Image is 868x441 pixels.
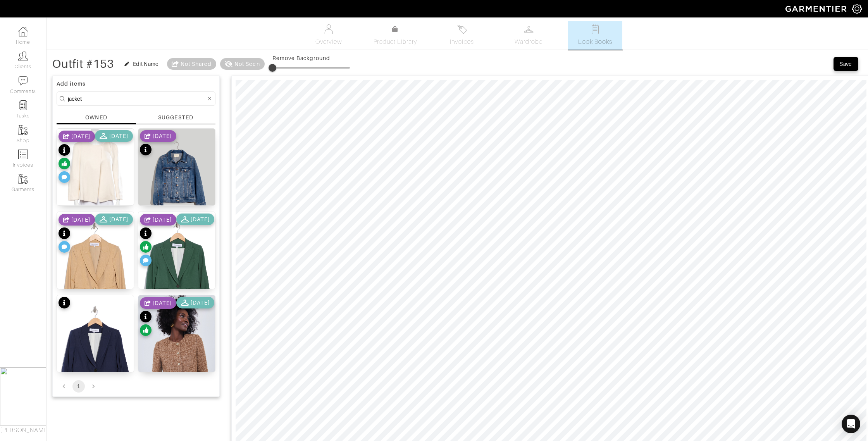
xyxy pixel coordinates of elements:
[140,130,176,157] div: See product info
[368,25,422,47] a: Product Library
[153,299,172,307] div: [DATE]
[578,37,613,47] span: Look Books
[109,132,128,140] div: [DATE]
[59,214,95,226] div: Shared date
[840,60,852,68] div: Save
[133,60,159,68] div: Edit Name
[301,21,356,50] a: Overview
[18,100,28,110] img: reminder-icon-8004d30b9f0a5d33ae49ab947aed9ed385cf756f9e5892f1edd6e32f2345188e.png
[138,212,215,330] img: details
[191,215,210,223] div: [DATE]
[435,21,489,50] a: Invoices
[57,380,215,393] nav: pagination navigation
[71,216,90,224] div: [DATE]
[140,214,176,226] div: Shared date
[120,59,163,69] button: Edit Name
[842,415,860,433] div: Open Intercom Messenger
[176,297,214,308] div: Purchased date
[324,24,334,34] img: basicinfo-40fd8af6dae0f16599ec9e87c0ef1c0a1fdea2edbe929e3d69a839185d80c458.svg
[18,150,28,159] img: orders-icon-0abe47150d42831381b5fb84f609e132dff9fe21cb692f30cb5eec754e2cba89.png
[52,60,114,68] div: Outfit #153
[140,214,214,268] div: See product info
[272,54,350,62] div: Remove Background
[315,37,341,47] span: Overview
[515,37,542,47] span: Wardrobe
[153,216,172,224] div: [DATE]
[18,51,28,61] img: clients-icon-6bae9207a08558b7cb47a8932f037763ab4055f8c8b6bfacd5dc20c3e0201464.png
[140,297,214,338] div: See product info
[450,37,474,47] span: Invoices
[59,131,95,142] div: Shared date
[501,21,556,50] a: Wardrobe
[95,130,133,142] div: Purchased date
[57,212,134,330] img: details
[140,130,176,142] div: Shared date
[18,27,28,36] img: dashboard-icon-dbcd8f5a0b271acd01030246c82b418ddd0df26cd7fceb0bd07c9910d44c42f6.png
[68,94,206,103] input: Search...
[59,297,70,310] div: See product info
[18,76,28,86] img: comment-icon-a0a6a9ef722e966f86d9cbdc48e553b5cf19dbc54f86b18d962a5391bc8f6eb6.png
[18,174,28,184] img: garments-icon-b7da505a4dc4fd61783c78ac3ca0ef83fa9d6f193b1c9dc38574b1d14d53ca28.png
[138,295,215,410] img: details
[71,133,90,140] div: [DATE]
[158,114,193,122] div: SUGGESTED
[18,125,28,135] img: garments-icon-b7da505a4dc4fd61783c78ac3ca0ef83fa9d6f193b1c9dc38574b1d14d53ca28.png
[57,80,215,88] div: Add items
[181,60,212,68] div: Not Shared
[57,129,134,230] img: details
[457,24,467,34] img: orders-27d20c2124de7fd6de4e0e44c1d41de31381a507db9b33961299e4e07d508b8c.svg
[138,129,215,226] img: details
[524,24,534,34] img: wardrobe-487a4870c1b7c33e795ec22d11cfc2ed9d08956e64fb3008fe2437562e282088.svg
[153,132,172,140] div: [DATE]
[57,295,134,413] img: details
[85,114,107,121] div: OWNED
[72,380,85,393] button: page 1
[782,2,852,16] img: garmentier-logo-header-white-b43fb05a5012e4ada735d5af1a66efaba907eab6374d6393d1fbf88cb4ef424d.png
[176,214,214,225] div: Purchased date
[852,4,862,14] img: gear-icon-white-bd11855cb880d31180b6d7d6211b90ccbf57a29d726f0c71d8c61bd08dd39cc2.png
[374,37,417,47] span: Product Library
[59,214,133,255] div: See product info
[109,215,128,223] div: [DATE]
[591,24,600,34] img: todo-9ac3debb85659649dc8f770b8b6100bb5dab4b48dedcbae339e5042a72dfd3cc.svg
[191,299,210,307] div: [DATE]
[234,60,260,68] div: Not Seen
[834,57,858,71] button: Save
[140,297,176,309] div: Shared date
[568,21,622,50] a: Look Books
[95,214,133,225] div: Purchased date
[59,130,133,185] div: See product info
